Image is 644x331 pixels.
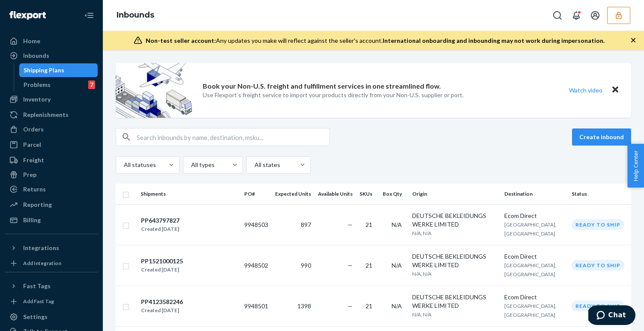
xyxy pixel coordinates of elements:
input: All states [254,161,255,169]
a: Orders [5,122,98,136]
span: — [347,221,353,228]
div: PP1521000125 [141,257,183,265]
div: Parcel [23,140,41,149]
button: Integrations [5,241,98,255]
span: International onboarding and inbounding may not work during impersonation. [383,37,605,44]
a: Problems7 [19,78,98,92]
div: Created [DATE] [141,265,183,274]
div: Inbounds [23,51,49,60]
span: 990 [301,262,311,269]
div: Created [DATE] [141,225,180,233]
div: DEUTSCHE BEKLEIDUNGS WERKE LIMITED [412,252,497,269]
input: All statuses [123,161,124,169]
button: Open notifications [568,7,585,24]
span: N/A [392,221,402,228]
a: Inbounds [117,10,154,20]
a: Shipping Plans [19,63,98,77]
div: Reporting [23,200,52,209]
button: Close [610,84,621,96]
div: Problems [24,81,51,89]
span: — [347,262,353,269]
a: Reporting [5,198,98,212]
th: PO# [241,184,272,204]
span: N/A, N/A [412,311,431,318]
a: Replenishments [5,108,98,122]
input: All types [190,161,191,169]
div: Ready to ship [572,219,624,230]
button: Open Search Box [549,7,566,24]
span: 897 [301,221,311,228]
div: DEUTSCHE BEKLEIDUNGS WERKE LIMITED [412,212,497,229]
div: DEUTSCHE BEKLEIDUNGS WERKE LIMITED [412,293,497,310]
div: Ready to ship [572,260,624,271]
iframe: Opens a widget where you can chat to one of our agents [588,305,635,327]
button: Help Center [627,144,644,188]
a: Billing [5,213,98,227]
div: Inventory [23,95,51,104]
div: Home [23,37,40,45]
span: 1398 [297,302,311,310]
div: Replenishments [23,110,69,119]
div: Add Fast Tag [23,298,54,305]
span: N/A [392,302,402,310]
span: N/A, N/A [412,230,431,236]
th: SKUs [356,184,379,204]
a: Inventory [5,92,98,106]
p: Book your Non-U.S. freight and fulfillment services in one streamlined flow. [203,81,441,91]
a: Add Fast Tag [5,296,98,307]
div: Ecom Direct [504,212,565,220]
span: [GEOGRAPHIC_DATA], [GEOGRAPHIC_DATA] [504,221,557,237]
div: Add Integration [23,259,61,267]
span: [GEOGRAPHIC_DATA], [GEOGRAPHIC_DATA] [504,303,557,318]
div: Billing [23,216,41,224]
th: Origin [409,184,500,204]
span: 21 [365,221,372,228]
span: N/A, N/A [412,271,431,277]
div: Shipping Plans [24,66,64,75]
p: Use Flexport’s freight service to import your products directly from your Non-U.S. supplier or port. [203,91,464,99]
span: [GEOGRAPHIC_DATA], [GEOGRAPHIC_DATA] [504,262,557,277]
div: PP643797827 [141,216,180,225]
span: 21 [365,262,372,269]
div: Fast Tags [23,282,51,290]
div: 7 [88,81,95,89]
button: Fast Tags [5,279,98,293]
button: Watch video [563,84,608,96]
div: Orders [23,125,44,134]
th: Status [568,184,631,204]
ol: breadcrumbs [110,3,161,28]
span: N/A [392,262,402,269]
th: Box Qty [379,184,409,204]
div: PP4123582246 [141,298,183,306]
a: Prep [5,168,98,182]
a: Freight [5,153,98,167]
div: Ready to ship [572,301,624,311]
div: Any updates you make will reflect against the seller's account. [146,36,605,45]
div: Created [DATE] [141,306,183,315]
td: 9948501 [241,286,272,326]
a: Home [5,34,98,48]
td: 9948503 [241,204,272,245]
div: Prep [23,170,36,179]
button: Open account menu [587,7,604,24]
button: Close Navigation [81,7,98,24]
a: Returns [5,182,98,196]
button: Create inbound [572,128,631,146]
div: Freight [23,156,44,164]
td: 9948502 [241,245,272,286]
span: Non-test seller account: [146,37,216,44]
th: Available Units [315,184,356,204]
th: Shipments [137,184,241,204]
a: Inbounds [5,49,98,63]
span: 21 [365,302,372,310]
div: Ecom Direct [504,252,565,261]
th: Destination [501,184,568,204]
input: Search inbounds by name, destination, msku... [137,128,329,146]
img: Flexport logo [9,11,46,20]
a: Settings [5,310,98,324]
a: Parcel [5,138,98,152]
div: Settings [23,313,48,321]
div: Ecom Direct [504,293,565,301]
